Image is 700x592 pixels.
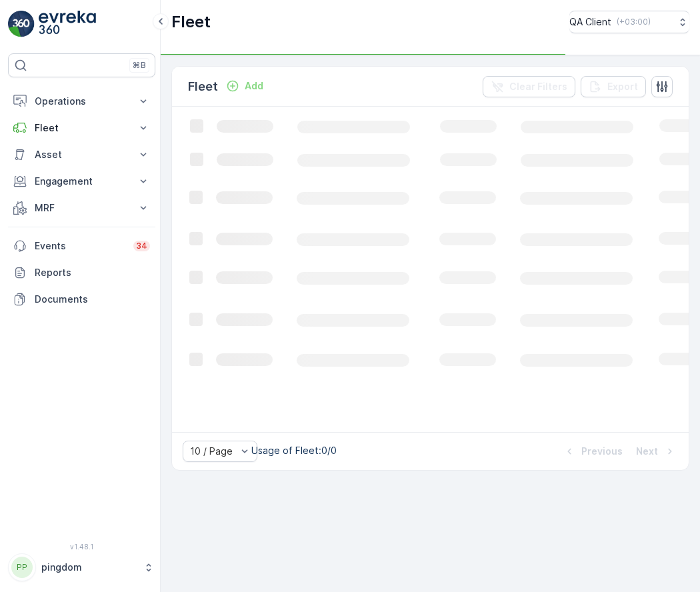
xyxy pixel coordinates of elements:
[35,201,129,215] p: MRF
[35,239,125,253] p: Events
[35,266,150,279] p: Reports
[581,76,646,97] button: Export
[8,11,35,37] img: logo
[35,121,129,135] p: Fleet
[483,76,575,97] button: Clear Filters
[581,445,623,458] p: Previous
[35,95,129,108] p: Operations
[569,15,611,29] p: QA Client
[8,553,155,581] button: PPpingdom
[635,443,678,459] button: Next
[636,445,658,458] p: Next
[245,79,263,93] p: Add
[11,557,33,578] div: PP
[188,77,218,96] p: Fleet
[8,141,155,168] button: Asset
[617,17,651,27] p: ( +03:00 )
[39,11,96,37] img: logo_light-DOdMpM7g.png
[509,80,567,93] p: Clear Filters
[8,543,155,551] span: v 1.48.1
[35,293,150,306] p: Documents
[35,175,129,188] p: Engagement
[8,195,155,221] button: MRF
[136,241,147,251] p: 34
[8,233,155,259] a: Events34
[561,443,624,459] button: Previous
[8,259,155,286] a: Reports
[171,11,211,33] p: Fleet
[607,80,638,93] p: Export
[35,148,129,161] p: Asset
[8,286,155,313] a: Documents
[251,444,337,457] p: Usage of Fleet : 0/0
[8,115,155,141] button: Fleet
[221,78,269,94] button: Add
[133,60,146,71] p: ⌘B
[569,11,689,33] button: QA Client(+03:00)
[8,88,155,115] button: Operations
[41,561,137,574] p: pingdom
[8,168,155,195] button: Engagement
